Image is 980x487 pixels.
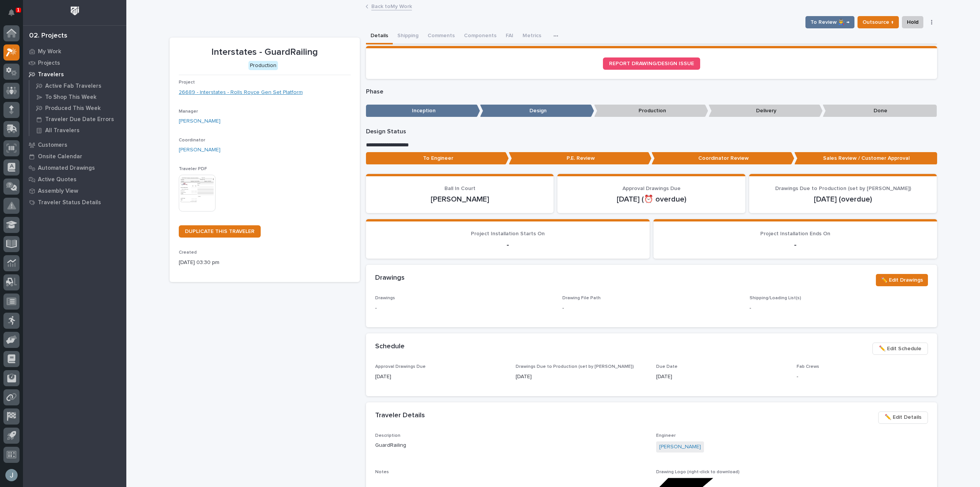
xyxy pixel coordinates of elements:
p: - [375,240,640,249]
p: Interstates - GuardRailing [179,47,351,58]
p: Traveler Due Date Errors [45,116,114,123]
span: Coordinator [179,138,205,143]
p: Automated Drawings [38,165,95,172]
h2: Traveler Details [375,412,425,420]
button: Shipping [393,28,423,44]
span: REPORT DRAWING/DESIGN ISSUE [609,61,694,66]
p: Design [480,105,594,117]
p: Projects [38,60,60,67]
button: users-avatar [3,467,20,483]
button: ✏️ Edit Details [878,412,928,424]
button: Details [366,28,393,44]
span: Description [375,433,400,438]
span: Drawings [375,296,395,300]
p: Coordinator Review [652,152,794,165]
p: Delivery [709,105,823,117]
a: 26689 - Interstates - Rolls Royce Gen Set Platform [179,89,303,97]
p: 1 [17,7,20,13]
a: Automated Drawings [23,162,126,174]
span: Project Installation Starts On [471,231,545,236]
button: Metrics [518,28,546,44]
p: - [562,304,564,312]
a: Active Fab Travelers [29,80,126,91]
button: Hold [902,16,923,28]
span: Hold [907,18,918,27]
p: To Shop This Week [45,94,96,101]
span: Due Date [656,364,678,369]
span: Approval Drawings Due [622,186,681,191]
span: Outsource ↑ [862,18,894,27]
button: FAI [501,28,518,44]
p: Onsite Calendar [38,153,82,160]
p: [DATE] [516,373,647,381]
a: [PERSON_NAME] [659,443,701,451]
button: ✏️ Edit Schedule [872,343,928,355]
span: Shipping/Loading List(s) [750,296,801,300]
p: Active Fab Travelers [45,83,101,90]
p: To Engineer [366,152,509,165]
span: Project [179,80,195,85]
p: Phase [366,88,937,95]
p: [DATE] [656,373,787,381]
p: GuardRailing [375,441,647,449]
p: - [750,304,928,312]
p: Production [594,105,708,117]
p: [PERSON_NAME] [375,195,545,204]
span: Drawings Due to Production (set by [PERSON_NAME]) [775,186,911,191]
p: My Work [38,48,61,55]
h2: Drawings [375,274,405,282]
p: Inception [366,105,480,117]
button: Components [459,28,501,44]
span: ✏️ Edit Details [885,413,921,422]
a: All Travelers [29,125,126,136]
p: Traveler Status Details [38,199,101,206]
p: Active Quotes [38,176,77,183]
p: [DATE] (⏰ overdue) [567,195,736,204]
a: Customers [23,139,126,151]
span: Fab Crews [797,364,819,369]
p: Assembly View [38,188,78,195]
a: My Work [23,46,126,57]
p: - [663,240,928,249]
p: Sales Review / Customer Approval [794,152,937,165]
p: Customers [38,142,67,149]
span: Engineer [656,433,676,438]
a: Projects [23,57,126,69]
a: Produced This Week [29,103,126,113]
span: Drawing Logo (right-click to download) [656,470,740,474]
a: REPORT DRAWING/DESIGN ISSUE [603,57,700,70]
a: To Shop This Week [29,92,126,102]
div: Notifications1 [10,9,20,21]
p: - [375,304,553,312]
p: Done [823,105,937,117]
span: Drawing File Path [562,296,601,300]
span: Project Installation Ends On [760,231,830,236]
a: [PERSON_NAME] [179,117,220,125]
p: P.E. Review [509,152,652,165]
a: Traveler Due Date Errors [29,114,126,125]
span: Ball In Court [444,186,475,191]
span: Created [179,250,197,255]
a: Active Quotes [23,174,126,185]
p: All Travelers [45,127,80,134]
p: Produced This Week [45,105,101,112]
p: [DATE] [375,373,506,381]
span: Drawings Due to Production (set by [PERSON_NAME]) [516,364,634,369]
p: - [797,373,928,381]
a: Assembly View [23,185,126,197]
span: DUPLICATE THIS TRAVELER [185,229,255,234]
a: Onsite Calendar [23,151,126,162]
a: Traveler Status Details [23,197,126,208]
p: Design Status [366,128,937,135]
p: [DATE] 03:30 pm [179,259,351,267]
span: Approval Drawings Due [375,364,426,369]
span: To Review 👨‍🏭 → [810,18,849,27]
span: Manager [179,109,198,114]
p: [DATE] (overdue) [758,195,928,204]
button: ✏️ Edit Drawings [876,274,928,286]
button: Notifications [3,5,20,21]
a: DUPLICATE THIS TRAVELER [179,225,261,238]
h2: Schedule [375,343,405,351]
button: Outsource ↑ [857,16,899,28]
button: Comments [423,28,459,44]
